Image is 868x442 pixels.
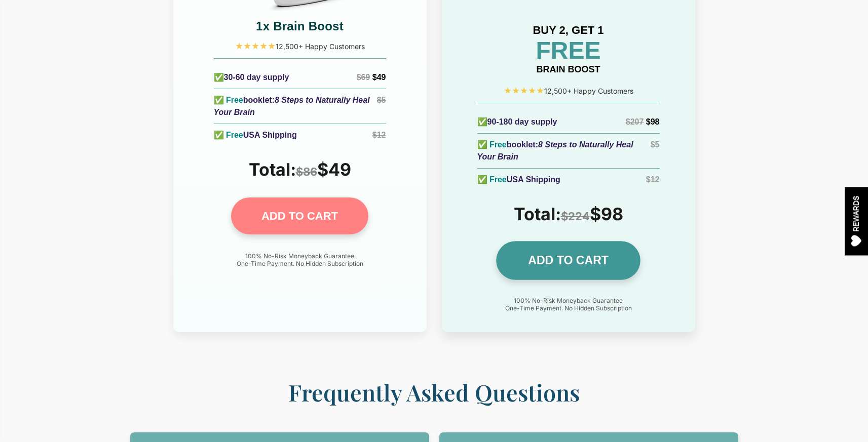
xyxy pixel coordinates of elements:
span: ✅ [477,175,487,184]
span: $5 [651,140,660,149]
span: Free [489,140,507,149]
p: Total: $98 [452,204,685,224]
span: $86 [296,165,317,178]
div: FREE [452,38,685,63]
em: 8 Steps to Naturally Heal Your Brain [214,96,370,116]
span: ✅ [477,140,487,149]
div: BUY 2, GET 1 [452,22,685,38]
span: $69 [357,73,370,82]
span: $5 [377,96,386,104]
span: $49 [372,73,386,82]
span: $224 [561,210,590,223]
div: USA Shipping [214,129,297,141]
div: ★★★★★ [452,84,685,98]
div: booklet: [214,94,377,118]
span: ✅ [214,131,224,139]
a: ADD TO CART [231,197,368,234]
p: One-Time Payment. No Hidden Subscription [452,297,685,312]
strong: 12,500+ Happy Customers [276,42,365,51]
p: One-Time Payment. No Hidden Subscription [183,252,417,267]
div: USA Shipping [477,174,560,186]
strong: 100% No-Risk Moneyback Guarantee [514,297,623,304]
em: 8 Steps to Naturally Heal Your Brain [477,140,633,161]
span: Free [226,131,243,139]
span: $98 [646,117,660,126]
span: $12 [372,131,386,139]
span: Free [226,96,243,104]
span: ✅ [214,96,224,104]
h3: 1x Brain Boost [183,18,417,34]
span: ✅ [477,117,487,126]
span: Free [489,175,507,184]
div: 30-60 day supply [214,71,289,84]
a: ADD TO CART [496,241,640,280]
div: ★★★★★ [183,39,417,53]
div: booklet: [477,139,651,163]
span: $12 [646,175,660,184]
div: BRAIN BOOST [452,63,685,76]
strong: 100% No-Risk Moneyback Guarantee [245,252,354,260]
strong: 12,500+ Happy Customers [544,87,633,95]
p: Total: $49 [183,159,417,180]
div: 90-180 day supply [477,116,557,128]
span: $207 [626,117,644,126]
span: ✅ [214,73,224,82]
blockquote: Frequently Asked Questions [206,377,662,409]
